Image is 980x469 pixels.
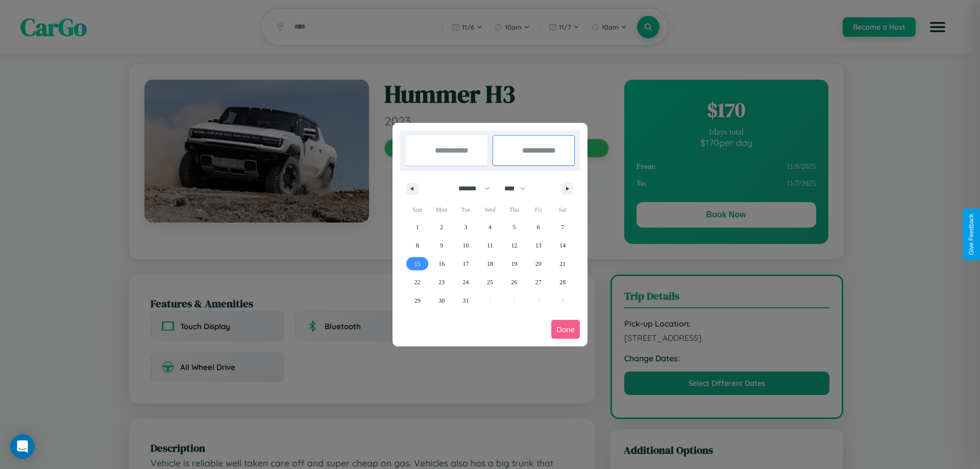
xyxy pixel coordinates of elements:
button: 21 [551,255,575,273]
span: 3 [464,218,468,236]
button: 30 [429,291,453,310]
span: Mon [429,202,453,218]
button: 2 [429,218,453,236]
button: 28 [551,273,575,291]
span: Fri [526,202,550,218]
button: 23 [429,273,453,291]
button: 8 [405,236,429,255]
button: 22 [405,273,429,291]
span: 25 [487,273,493,291]
span: 10 [463,236,469,255]
button: 11 [478,236,502,255]
button: 7 [551,218,575,236]
button: 1 [405,218,429,236]
span: 24 [463,273,469,291]
div: Open Intercom Messenger [10,434,35,459]
button: 20 [526,255,550,273]
button: 12 [502,236,526,255]
button: 27 [526,273,550,291]
span: 26 [511,273,517,291]
span: 17 [463,255,469,273]
span: 27 [535,273,542,291]
button: 18 [478,255,502,273]
span: 23 [438,273,445,291]
div: Give Feedback [968,214,975,255]
span: 15 [414,255,421,273]
button: 25 [478,273,502,291]
button: 19 [502,255,526,273]
span: 7 [561,218,564,236]
span: 20 [535,255,542,273]
button: 5 [502,218,526,236]
span: 12 [511,236,517,255]
button: 26 [502,273,526,291]
button: 15 [405,255,429,273]
button: 13 [526,236,550,255]
button: 3 [454,218,478,236]
span: 14 [559,236,566,255]
span: Thu [502,202,526,218]
span: Wed [478,202,502,218]
button: 14 [551,236,575,255]
button: 17 [454,255,478,273]
span: 4 [488,218,492,236]
button: 10 [454,236,478,255]
button: 24 [454,273,478,291]
span: 18 [487,255,493,273]
span: Sat [551,202,575,218]
button: 29 [405,291,429,310]
span: Tue [454,202,478,218]
span: 8 [416,236,419,255]
span: 22 [414,273,421,291]
button: 31 [454,291,478,310]
button: 4 [478,218,502,236]
span: 1 [416,218,419,236]
span: Sun [405,202,429,218]
span: 11 [487,236,493,255]
span: 5 [512,218,516,236]
button: 16 [429,255,453,273]
span: 31 [463,291,469,310]
span: 21 [559,255,566,273]
span: 19 [511,255,517,273]
span: 13 [535,236,542,255]
span: 9 [440,236,443,255]
span: 2 [440,218,443,236]
span: 28 [559,273,566,291]
span: 16 [438,255,445,273]
button: 6 [526,218,550,236]
span: 29 [414,291,421,310]
span: 6 [537,218,540,236]
button: 9 [429,236,453,255]
button: Done [551,320,580,339]
span: 30 [438,291,445,310]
